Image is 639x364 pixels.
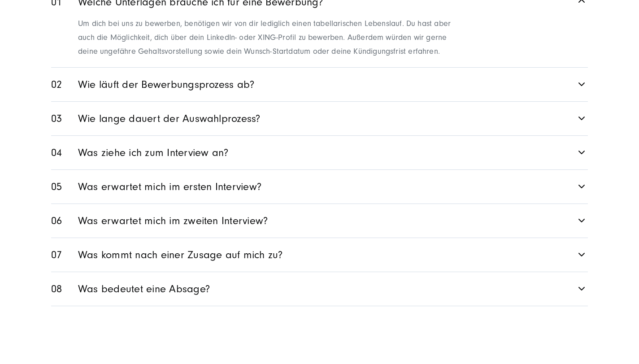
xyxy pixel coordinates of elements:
a: Was ziehe ich zum Interview an? [51,136,588,169]
a: Wie läuft der Bewerbungsprozess ab? [51,68,588,101]
a: Was bedeutet eine Absage? [51,272,588,306]
a: Was kommt nach einer Zusage auf mich zu? [51,238,588,272]
a: Was erwartet mich im zweiten Interview? [51,204,588,238]
a: Wie lange dauert der Auswahlprozess? [51,102,588,135]
p: Um dich bei uns zu bewerben, benötigen wir von dir lediglich einen tabellarischen Lebenslauf. Du ... [78,17,458,58]
a: Was erwartet mich im ersten Interview? [51,170,588,204]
